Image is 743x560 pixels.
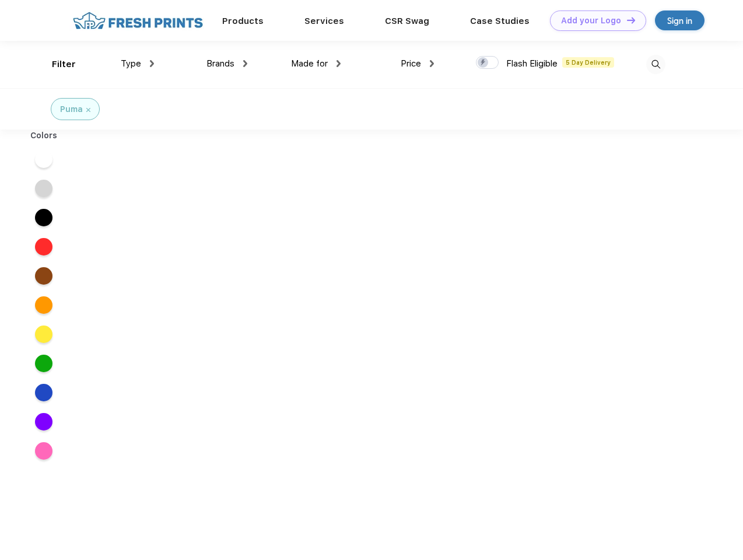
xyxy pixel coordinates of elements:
[86,108,90,112] img: filter_cancel.svg
[401,58,421,69] span: Price
[506,58,558,69] span: Flash Eligible
[627,17,635,23] img: DT
[562,57,614,68] span: 5 Day Delivery
[243,60,247,67] img: dropdown.png
[22,129,66,142] div: Colors
[646,55,665,74] img: desktop_search.svg
[69,10,206,31] img: fo%20logo%202.webp
[150,60,154,67] img: dropdown.png
[60,103,83,116] div: Puma
[561,16,621,26] div: Add your Logo
[337,60,341,67] img: dropdown.png
[121,58,141,69] span: Type
[655,10,705,30] a: Sign in
[52,58,76,71] div: Filter
[291,58,328,69] span: Made for
[667,14,692,27] div: Sign in
[385,16,429,26] a: CSR Swag
[430,60,434,67] img: dropdown.png
[304,16,344,26] a: Services
[222,16,264,26] a: Products
[206,58,234,69] span: Brands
